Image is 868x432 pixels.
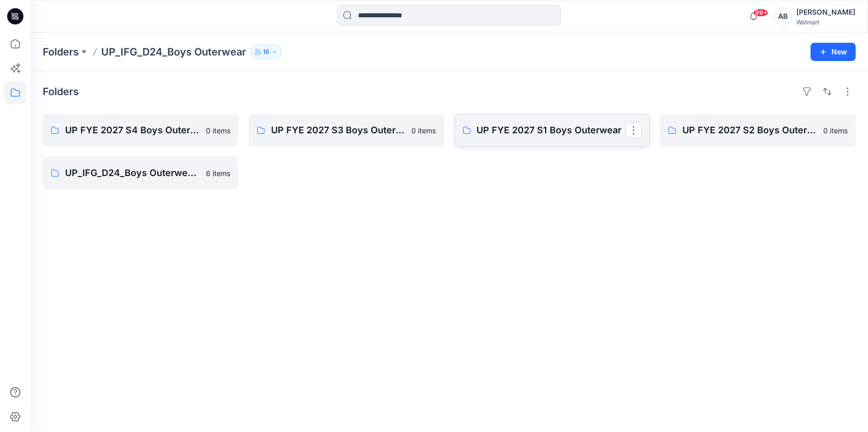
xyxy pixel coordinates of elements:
[206,168,230,179] p: 6 items
[101,45,246,59] p: UP_IFG_D24_Boys Outerwear
[796,18,855,26] div: Walmart
[250,45,282,59] button: 16
[43,85,79,98] h4: Folders
[811,43,856,61] button: New
[206,125,230,136] p: 0 items
[774,7,792,25] div: AB
[43,45,79,59] a: Folders
[682,123,817,137] p: UP FYE 2027 S2 Boys Outerwear
[823,125,848,136] p: 0 items
[753,9,768,17] span: 99+
[43,157,238,189] a: UP_IFG_D24_Boys Outerwear Board6 items
[796,6,855,18] div: [PERSON_NAME]
[65,166,200,180] p: UP_IFG_D24_Boys Outerwear Board
[477,123,626,137] p: UP FYE 2027 S1 Boys Outerwear
[249,114,444,147] a: UP FYE 2027 S3 Boys Outerwear0 items
[263,46,270,57] p: 16
[271,123,406,137] p: UP FYE 2027 S3 Boys Outerwear
[65,123,200,137] p: UP FYE 2027 S4 Boys Outerwear
[412,125,436,136] p: 0 items
[43,114,238,147] a: UP FYE 2027 S4 Boys Outerwear0 items
[660,114,856,147] a: UP FYE 2027 S2 Boys Outerwear0 items
[455,114,650,147] a: UP FYE 2027 S1 Boys Outerwear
